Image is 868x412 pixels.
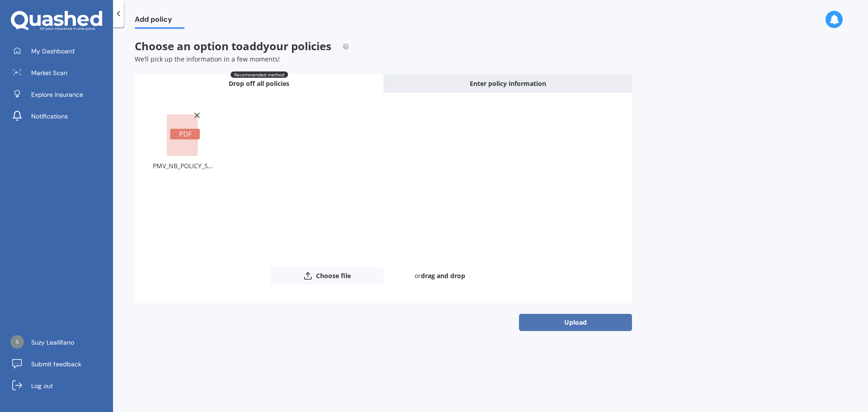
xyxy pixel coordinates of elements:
a: Log out [7,377,113,395]
a: Notifications [7,107,113,125]
a: Market Scan [7,64,113,82]
a: Explore insurance [7,85,113,104]
img: 828edbf1b62a63d265fa719a90819172 [10,335,24,349]
a: Submit feedback [7,355,113,373]
span: Log out [31,381,53,390]
a: My Dashboard [7,42,113,60]
button: Upload [519,314,632,331]
span: My Dashboard [31,47,75,56]
span: Choose an option [135,38,349,53]
span: Submit feedback [31,360,81,369]
span: We’ll pick up the information in a few moments! [135,55,280,63]
span: Explore insurance [31,90,83,99]
div: PMV_NB_POLICY_SCHEDULE_1092769.pdf [153,160,214,172]
a: Suzy Lealiifano [7,333,113,351]
span: Suzy Lealiifano [31,338,74,347]
span: Market Scan [31,68,67,77]
span: Drop off all policies [229,79,289,88]
span: Add policy [135,15,184,27]
span: Recommended method [231,71,288,78]
span: to add your policies [231,38,331,53]
b: drag and drop [421,271,465,280]
div: or [383,267,496,285]
button: Choose file [270,267,383,285]
span: Notifications [31,112,68,121]
span: Enter policy information [470,79,546,88]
